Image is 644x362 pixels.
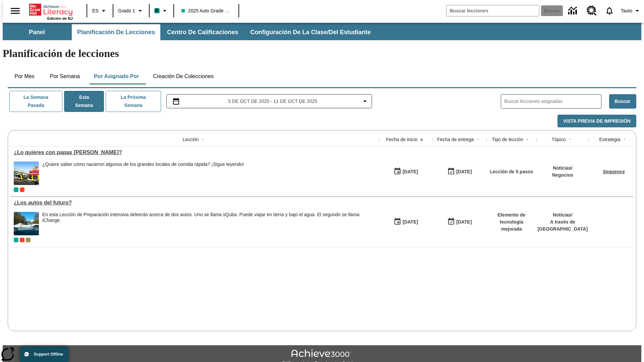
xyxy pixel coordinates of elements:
button: Creación de colecciones [148,68,219,84]
div: [DATE] [402,168,418,176]
div: [DATE] [402,218,418,226]
button: Centro de calificaciones [162,24,244,40]
p: Elemento de tecnología mejorada [490,212,533,233]
p: A través de [GEOGRAPHIC_DATA] [538,219,588,233]
span: Grado 1 [118,7,135,14]
div: Estrategia [599,136,620,143]
button: La semana pasada [9,91,62,112]
button: Perfil/Configuración [618,5,644,17]
a: Portada [29,3,73,16]
button: Sort [474,135,482,143]
button: Vista previa de impresión [557,115,636,128]
input: Buscar lecciones asignadas [504,97,601,106]
button: Support Offline [20,347,68,362]
button: Seleccione el intervalo de fechas opción del menú [169,97,369,105]
button: 07/01/25: Primer día en que estuvo disponible la lección [391,216,420,228]
span: B [155,6,159,15]
img: Un automóvil de alta tecnología flotando en el agua. [14,212,39,235]
span: Planificación de lecciones [77,28,155,36]
div: ¿Lo quieres con papas fritas? [14,149,376,156]
div: Test 1 [20,187,24,192]
h1: Planificación de lecciones [3,47,641,60]
div: ¿Los autos del futuro? [14,200,376,206]
div: Clase actual [14,238,18,242]
button: 07/20/26: Último día en que podrá accederse la lección [445,165,474,178]
button: Buscar [609,94,636,109]
div: [DATE] [456,168,472,176]
button: Sort [523,135,531,143]
span: Panel [29,28,45,36]
button: Sort [621,135,629,143]
button: 07/14/25: Primer día en que estuvo disponible la lección [391,165,420,178]
img: Uno de los primeros locales de McDonald's, con el icónico letrero rojo y los arcos amarillos. [14,162,39,185]
p: Noticias / [538,212,588,219]
span: ES [92,7,99,14]
div: ¿Quiere saber cómo nacieron algunos de los grandes locales de comida rápida? ¡Sigue leyendo! [42,162,244,185]
div: En esta Lección de Preparación intensiva de leerás acerca de dos autos. Uno se llama sQuba. Puede... [42,212,376,235]
button: Configuración de la clase/del estudiante [245,24,376,40]
div: ¿Quiere saber cómo nacieron algunos de los grandes locales de comida rápida? ¡Sigue leyendo! [42,162,244,167]
button: Boost El color de la clase es verde turquesa. Cambiar el color de la clase. [152,5,171,17]
a: Centro de información [564,2,583,20]
div: Portada [29,2,73,20]
button: Abrir el menú lateral [5,1,25,21]
div: Fecha de entrega [437,136,474,143]
div: Tipo de lección [492,136,523,143]
span: Support Offline [34,352,63,357]
span: Configuración de la clase/del estudiante [250,28,371,36]
span: 5 de oct de 2025 - 11 de oct de 2025 [228,98,317,105]
a: Notificaciones [601,2,618,19]
input: Buscar campo [446,5,539,16]
testabrev: leerás acerca de dos autos. Uno se llama sQuba. Puede viajar en tierra y bajo el agua. El segundo... [42,212,360,223]
p: Lección de 5 pasos [490,168,533,175]
button: La próxima semana [106,91,161,112]
button: 08/01/26: Último día en que podrá accederse la lección [445,216,474,228]
a: Sequence [603,169,625,174]
div: [DATE] [456,218,472,226]
button: Panel [3,24,70,40]
p: Noticias / [552,165,573,172]
div: Test 1 [20,238,24,242]
div: Tópico [551,136,566,143]
button: Sort [566,135,574,143]
div: 2025 Auto Grade 1 [26,238,31,242]
div: Lección [182,136,199,143]
a: ¿Lo quieres con papas fritas?, Lecciones [14,149,376,156]
svg: Collapse Date Range Filter [361,97,369,105]
button: Lenguaje: ES, Selecciona un idioma [89,5,111,17]
button: Planificación de lecciones [72,24,160,40]
span: Tauto [621,7,632,14]
div: Subbarra de navegación [3,24,377,40]
p: Negocios [552,172,573,179]
button: Sort [418,135,426,143]
div: Fecha de inicio [386,136,418,143]
span: Centro de calificaciones [167,28,238,36]
span: Edición de NJ [47,16,73,20]
button: Sort [199,135,207,143]
button: Por mes [8,68,41,84]
a: Centro de recursos, Se abrirá en una pestaña nueva. [583,2,601,20]
button: Por semana [45,68,85,84]
button: Por asignado por [89,68,145,84]
span: 2025 Auto Grade 1 A [181,7,231,14]
div: Subbarra de navegación [3,23,641,40]
div: En esta Lección de Preparación intensiva de [42,212,376,223]
div: Clase actual [14,187,18,192]
button: Esta semana [64,91,104,112]
button: Grado: Grado 1, Elige un grado [115,5,147,17]
a: ¿Los autos del futuro? , Lecciones [14,200,376,206]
